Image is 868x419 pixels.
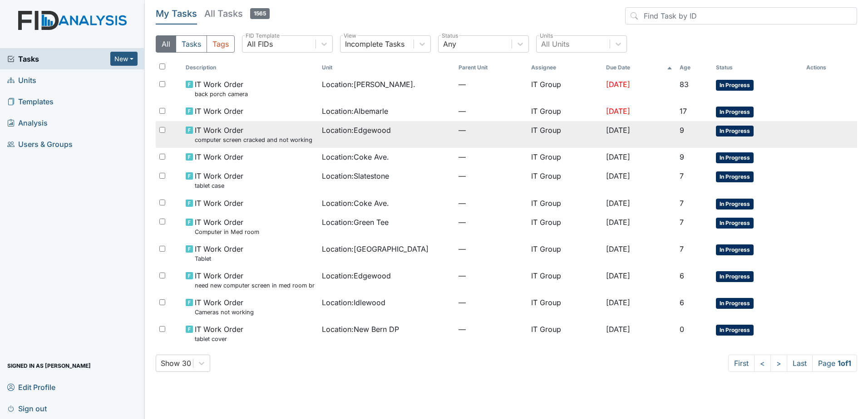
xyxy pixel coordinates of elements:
[7,116,48,130] span: Analysis
[770,355,787,372] a: >
[716,271,754,282] span: In Progress
[195,151,243,162] span: IT Work Order
[606,218,630,227] span: [DATE]
[195,228,259,236] small: Computer in Med room
[195,90,248,98] small: back porch camera
[7,401,47,415] span: Sign out
[528,60,602,75] th: Assignee
[680,199,684,208] span: 7
[7,73,36,87] span: Units
[528,167,602,194] td: IT Group
[812,355,857,372] span: Page
[459,270,524,281] span: —
[728,355,755,372] a: First
[606,271,630,280] span: [DATE]
[680,244,684,253] span: 7
[716,325,754,336] span: In Progress
[322,198,389,209] span: Location : Coke Ave.
[716,152,754,163] span: In Progress
[459,171,524,181] span: —
[182,60,319,75] th: Toggle SortBy
[754,355,771,372] a: <
[195,254,243,263] small: Tablet
[322,297,385,308] span: Location : Idlewood
[676,60,712,75] th: Toggle SortBy
[528,102,602,121] td: IT Group
[7,359,91,373] span: Signed in as [PERSON_NAME]
[345,39,404,49] div: Incomplete Tasks
[459,217,524,228] span: —
[322,171,389,181] span: Location : Slatestone
[195,171,243,190] span: IT Work Order tablet case
[207,35,235,53] button: Tags
[161,358,191,369] div: Show 30
[680,271,684,280] span: 6
[459,125,524,136] span: —
[803,60,848,75] th: Actions
[7,54,110,64] a: Tasks
[528,293,602,320] td: IT Group
[195,308,254,317] small: Cameras not working
[528,75,602,102] td: IT Group
[195,281,315,290] small: need new computer screen in med room broken dont work
[459,79,524,90] span: —
[716,126,754,136] span: In Progress
[716,107,754,117] span: In Progress
[195,198,243,209] span: IT Work Order
[606,244,630,253] span: [DATE]
[318,60,455,75] th: Toggle SortBy
[716,80,754,91] span: In Progress
[625,7,857,24] input: Find Task by ID
[716,171,754,182] span: In Progress
[322,151,389,162] span: Location : Coke Ave.
[528,148,602,167] td: IT Group
[322,125,391,136] span: Location : Edgewood
[680,218,684,227] span: 7
[443,39,456,49] div: Any
[459,324,524,335] span: —
[156,7,197,20] h5: My Tasks
[195,79,248,98] span: IT Work Order back porch camera
[606,298,630,307] span: [DATE]
[680,298,684,307] span: 6
[159,63,165,69] input: Toggle All Rows Selected
[195,125,315,144] span: IT Work Order computer screen cracked and not working need new one
[7,94,54,108] span: Templates
[528,194,602,213] td: IT Group
[195,136,315,144] small: computer screen cracked and not working need new one
[712,60,802,75] th: Toggle SortBy
[528,213,602,240] td: IT Group
[195,217,259,236] span: IT Work Order Computer in Med room
[195,335,243,343] small: tablet cover
[459,244,524,254] span: —
[322,217,389,228] span: Location : Green Tee
[606,107,630,116] span: [DATE]
[195,297,254,317] span: IT Work Order Cameras not working
[838,359,851,368] strong: 1 of 1
[528,121,602,148] td: IT Group
[606,171,630,180] span: [DATE]
[606,325,630,334] span: [DATE]
[195,324,243,343] span: IT Work Order tablet cover
[680,80,689,89] span: 83
[156,35,235,53] div: Type filter
[322,244,429,254] span: Location : [GEOGRAPHIC_DATA]
[322,106,388,117] span: Location : Albemarle
[459,198,524,209] span: —
[195,244,243,263] span: IT Work Order Tablet
[195,181,243,190] small: tablet case
[680,325,684,334] span: 0
[459,151,524,162] span: —
[7,137,73,151] span: Users & Groups
[459,297,524,308] span: —
[680,152,684,161] span: 9
[459,106,524,117] span: —
[528,267,602,293] td: IT Group
[606,80,630,89] span: [DATE]
[322,270,391,281] span: Location : Edgewood
[195,270,315,290] span: IT Work Order need new computer screen in med room broken dont work
[110,52,138,66] button: New
[176,35,207,53] button: Tasks
[680,107,687,116] span: 17
[195,106,243,117] span: IT Work Order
